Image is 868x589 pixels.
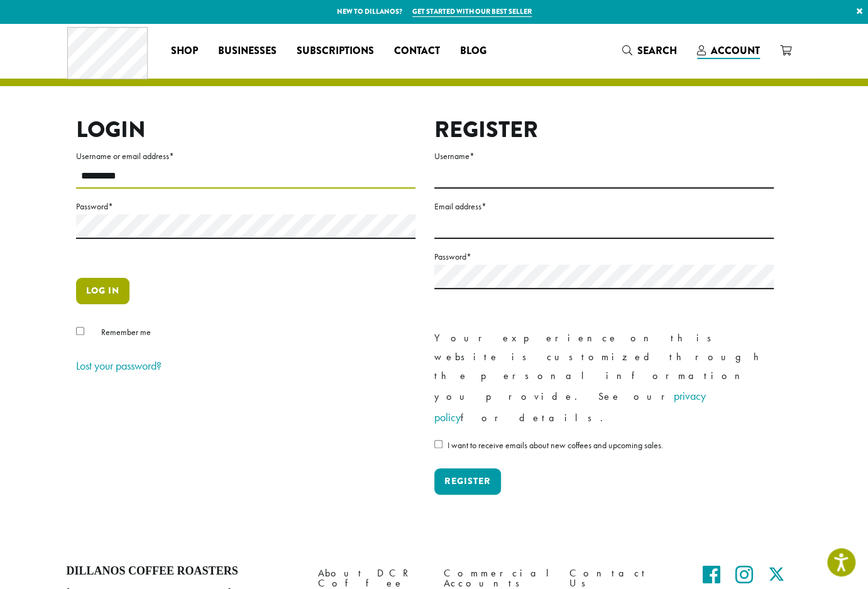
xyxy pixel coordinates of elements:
[434,199,774,214] label: Email address
[76,358,162,373] a: Lost your password?
[297,43,374,59] span: Subscriptions
[412,6,532,17] a: Get started with our best seller
[171,43,198,59] span: Shop
[434,468,501,495] button: Register
[76,278,129,304] button: Log in
[394,43,440,59] span: Contact
[434,148,774,164] label: Username
[76,116,415,143] h2: Login
[434,440,442,448] input: I want to receive emails about new coffees and upcoming sales.
[218,43,277,59] span: Businesses
[161,41,208,61] a: Shop
[101,326,151,338] span: Remember me
[434,329,774,428] p: Your experience on this website is customized through the personal information you provide. See o...
[434,388,706,424] a: privacy policy
[76,148,415,164] label: Username or email address
[434,116,774,143] h2: Register
[76,199,415,214] label: Password
[460,43,486,59] span: Blog
[434,249,774,265] label: Password
[637,43,677,58] span: Search
[711,43,760,58] span: Account
[67,564,299,578] h4: Dillanos Coffee Roasters
[612,40,687,61] a: Search
[448,439,663,451] span: I want to receive emails about new coffees and upcoming sales.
